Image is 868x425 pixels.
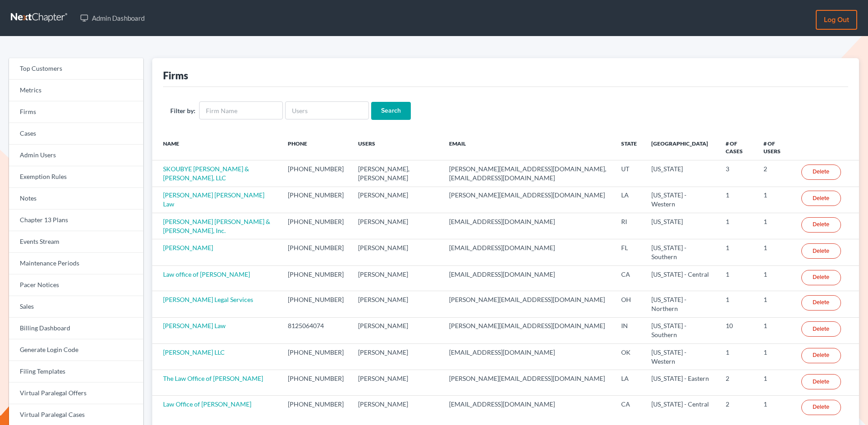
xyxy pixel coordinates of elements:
td: 8125064074 [281,317,351,343]
a: Chapter 13 Plans [9,210,143,231]
td: [PERSON_NAME] [351,395,442,420]
td: [US_STATE] - Southern [644,239,718,265]
a: Maintenance Periods [9,253,143,274]
a: Events Stream [9,231,143,253]
a: Metrics [9,80,143,101]
td: [PHONE_NUMBER] [281,213,351,239]
td: [US_STATE] [644,160,718,187]
a: Top Customers [9,58,143,80]
input: Firm Name [199,101,283,119]
td: 1 [756,213,794,239]
td: [PERSON_NAME], [PERSON_NAME] [351,160,442,187]
td: 1 [756,291,794,317]
a: [PERSON_NAME] Law [163,322,226,329]
td: UT [614,160,644,187]
td: 1 [756,395,794,420]
td: 3 [718,160,756,187]
td: [US_STATE] - Northern [644,291,718,317]
a: Delete [801,295,841,311]
td: [US_STATE] - Western [644,187,718,213]
a: Filing Templates [9,361,143,383]
td: IN [614,317,644,343]
td: OH [614,291,644,317]
a: Log out [816,10,857,30]
a: Sales [9,296,143,318]
th: Name [152,134,281,160]
td: 1 [718,187,756,213]
td: FL [614,239,644,265]
th: # of Cases [718,134,756,160]
a: Admin Dashboard [76,10,149,26]
td: [EMAIL_ADDRESS][DOMAIN_NAME] [442,213,614,239]
a: Firms [9,101,143,123]
td: [PERSON_NAME][EMAIL_ADDRESS][DOMAIN_NAME] [442,187,614,213]
td: 1 [718,239,756,265]
td: 2 [718,370,756,395]
a: Delete [801,321,841,337]
td: [US_STATE] - Western [644,344,718,370]
a: Delete [801,374,841,389]
td: LA [614,370,644,395]
td: 1 [756,187,794,213]
td: [EMAIL_ADDRESS][DOMAIN_NAME] [442,344,614,370]
a: The Law Office of [PERSON_NAME] [163,375,263,382]
td: [PERSON_NAME] [351,265,442,291]
a: Law Office of [PERSON_NAME] [163,400,251,408]
td: [US_STATE] - Central [644,395,718,420]
td: [PERSON_NAME][EMAIL_ADDRESS][DOMAIN_NAME] [442,370,614,395]
td: 1 [756,344,794,370]
td: [PHONE_NUMBER] [281,344,351,370]
td: [US_STATE] - Southern [644,317,718,343]
th: Phone [281,134,351,160]
a: Law office of [PERSON_NAME] [163,270,250,278]
td: [PERSON_NAME][EMAIL_ADDRESS][DOMAIN_NAME], [EMAIL_ADDRESS][DOMAIN_NAME] [442,160,614,187]
td: [US_STATE] - Eastern [644,370,718,395]
a: Delete [801,165,841,180]
a: [PERSON_NAME] [PERSON_NAME] & [PERSON_NAME], Inc. [163,218,270,234]
td: [EMAIL_ADDRESS][DOMAIN_NAME] [442,265,614,291]
td: [PHONE_NUMBER] [281,395,351,420]
td: [PERSON_NAME] [351,239,442,265]
td: 1 [718,344,756,370]
td: [EMAIL_ADDRESS][DOMAIN_NAME] [442,395,614,420]
a: Exemption Rules [9,166,143,188]
td: 2 [718,395,756,420]
input: Search [371,102,411,120]
a: [PERSON_NAME] [163,244,213,251]
th: Email [442,134,614,160]
td: OK [614,344,644,370]
td: [PERSON_NAME] [351,370,442,395]
a: Notes [9,188,143,210]
a: Delete [801,243,841,259]
td: [PHONE_NUMBER] [281,370,351,395]
td: CA [614,265,644,291]
td: 1 [756,239,794,265]
th: State [614,134,644,160]
a: [PERSON_NAME] Legal Services [163,296,253,303]
th: Users [351,134,442,160]
div: Firms [163,69,188,82]
td: [US_STATE] - Central [644,265,718,291]
a: Delete [801,217,841,233]
td: LA [614,187,644,213]
td: [PERSON_NAME] [351,213,442,239]
td: [US_STATE] [644,213,718,239]
td: 1 [718,291,756,317]
td: [PERSON_NAME][EMAIL_ADDRESS][DOMAIN_NAME] [442,291,614,317]
a: Virtual Paralegal Offers [9,383,143,404]
th: # of Users [756,134,794,160]
td: [PHONE_NUMBER] [281,265,351,291]
a: [PERSON_NAME] LLC [163,348,225,356]
label: Filter by: [170,106,195,115]
td: [PERSON_NAME] [351,291,442,317]
a: Pacer Notices [9,274,143,296]
td: 1 [718,213,756,239]
a: Billing Dashboard [9,318,143,339]
td: 1 [718,265,756,291]
a: Admin Users [9,145,143,166]
th: [GEOGRAPHIC_DATA] [644,134,718,160]
td: 1 [756,265,794,291]
a: Generate Login Code [9,339,143,361]
a: SKOUBYE [PERSON_NAME] & [PERSON_NAME], LLC [163,165,249,182]
td: 1 [756,370,794,395]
